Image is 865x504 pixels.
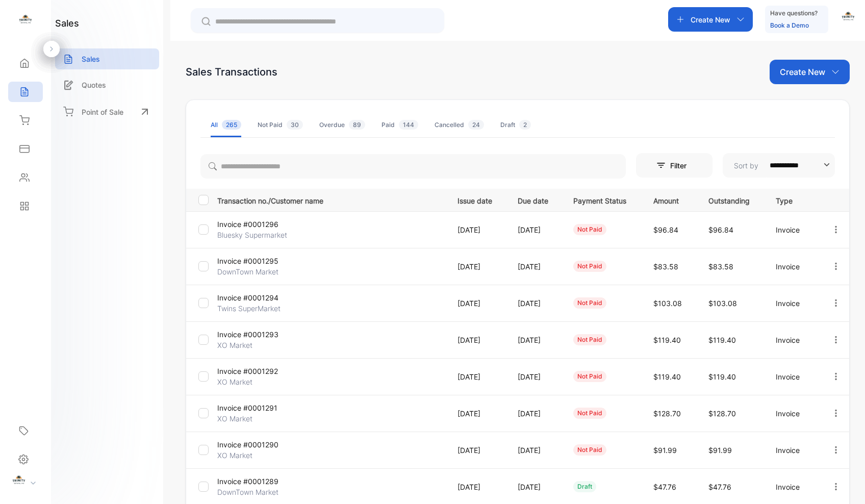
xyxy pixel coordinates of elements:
p: Invoice [776,224,810,235]
a: Quotes [55,74,159,95]
span: $128.70 [653,409,681,418]
p: Bluesky Supermarket [217,230,293,240]
div: not paid [573,261,606,272]
p: Amount [653,193,688,206]
p: Due date [518,193,552,206]
p: [DATE] [518,408,552,419]
p: Point of Sale [82,107,123,117]
span: $83.58 [653,262,678,271]
p: Type [776,193,810,206]
p: Payment Status [573,193,632,206]
span: $119.40 [708,372,736,381]
span: 89 [349,120,365,130]
p: [DATE] [457,445,497,456]
p: Invoice [776,482,810,492]
a: Sales [55,48,159,69]
div: Not Paid [258,120,303,130]
span: 265 [222,120,241,130]
p: Sales [82,54,100,64]
p: [DATE] [457,298,497,309]
p: Invoice [776,371,810,382]
a: Point of Sale [55,100,159,123]
button: Create New [668,7,753,32]
p: [DATE] [518,298,552,309]
p: Transaction no./Customer name [217,193,445,206]
a: Book a Demo [770,21,809,29]
p: Invoice #0001292 [217,366,293,376]
span: 144 [399,120,418,130]
img: avatar [841,10,856,26]
div: Draft [500,120,531,130]
div: not paid [573,444,606,456]
div: Overdue [319,120,365,130]
p: Twins SuperMarket [217,303,293,314]
p: Quotes [82,80,106,90]
p: [DATE] [518,445,552,456]
p: Invoice [776,298,810,309]
span: $91.99 [708,446,732,455]
span: $96.84 [653,225,678,234]
div: not paid [573,371,606,382]
p: Invoice #0001291 [217,402,293,413]
p: DownTown Market [217,487,293,497]
span: $119.40 [708,336,736,344]
div: All [211,120,241,130]
p: Invoice #0001294 [217,292,293,303]
span: $47.76 [708,483,731,491]
button: Create New [770,60,850,84]
p: [DATE] [518,261,552,272]
button: avatar [841,7,856,32]
div: Paid [381,120,418,130]
span: 30 [287,120,303,130]
p: Invoice #0001296 [217,219,293,230]
span: $83.58 [708,262,733,271]
p: [DATE] [457,408,497,419]
p: Outstanding [708,193,755,206]
button: Open LiveChat chat widget [8,4,39,35]
img: profile [11,474,27,489]
span: $103.08 [653,299,682,308]
span: $128.70 [708,409,736,418]
p: DownTown Market [217,266,293,277]
span: $47.76 [653,483,676,491]
div: Sales Transactions [186,64,277,80]
p: [DATE] [457,335,497,345]
img: logo [18,13,33,29]
button: Sort by [723,153,835,178]
div: not paid [573,334,606,345]
p: XO Market [217,340,293,350]
span: $103.08 [708,299,737,308]
span: $91.99 [653,446,677,455]
p: XO Market [217,450,293,461]
span: 24 [468,120,484,130]
p: Invoice [776,261,810,272]
p: [DATE] [518,482,552,492]
p: [DATE] [457,482,497,492]
p: Have questions? [770,8,818,18]
p: Invoice #0001290 [217,439,293,450]
span: $96.84 [708,225,733,234]
span: 2 [519,120,531,130]
p: Create New [780,66,825,78]
p: Issue date [457,193,497,206]
p: XO Market [217,413,293,424]
p: Invoice [776,445,810,456]
span: $119.40 [653,372,681,381]
p: [DATE] [457,371,497,382]
p: XO Market [217,376,293,387]
div: not paid [573,297,606,309]
p: [DATE] [518,224,552,235]
p: [DATE] [518,335,552,345]
div: draft [573,481,596,492]
p: Invoice #0001293 [217,329,293,340]
p: Sort by [734,160,758,171]
p: [DATE] [457,261,497,272]
span: $119.40 [653,336,681,344]
div: not paid [573,224,606,235]
p: Create New [691,14,730,25]
p: Invoice [776,408,810,419]
p: [DATE] [518,371,552,382]
div: not paid [573,408,606,419]
p: Invoice #0001295 [217,256,293,266]
p: Invoice #0001289 [217,476,293,487]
